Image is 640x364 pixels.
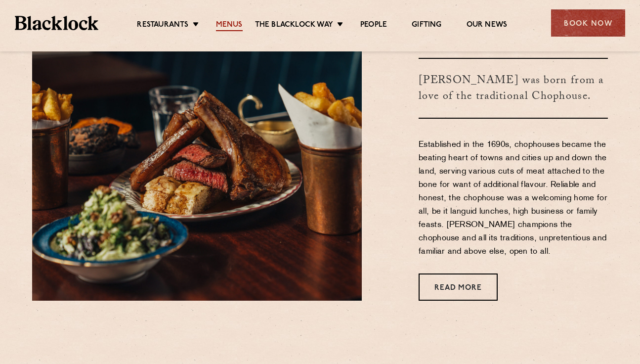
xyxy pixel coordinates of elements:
a: Gifting [412,20,441,31]
a: Menus [216,20,243,31]
p: Established in the 1690s, chophouses became the beating heart of towns and cities up and down the... [419,138,608,259]
img: May25-Blacklock-AllIn-00417-scaled-e1752246198448.jpg [32,18,362,301]
div: Book Now [551,9,625,37]
h3: [PERSON_NAME] was born from a love of the traditional Chophouse. [419,58,608,119]
a: Restaurants [137,20,188,31]
a: People [360,20,387,31]
a: Read More [419,273,498,301]
img: BL_Textured_Logo-footer-cropped.svg [15,16,98,30]
a: Our News [467,20,508,31]
a: The Blacklock Way [255,20,333,31]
